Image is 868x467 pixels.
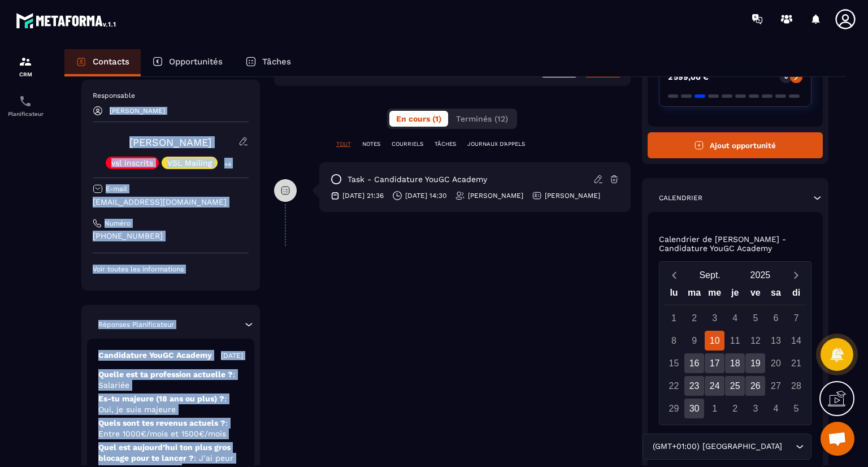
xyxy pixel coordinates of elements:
div: 29 [664,399,684,418]
button: Terminés (12) [449,111,515,127]
p: Contacts [93,57,129,67]
p: Tâches [262,57,291,67]
div: 20 [766,353,785,373]
p: JOURNAUX D'APPELS [467,140,525,148]
span: Terminés (12) [456,114,508,123]
div: je [725,285,745,305]
div: sa [766,285,786,305]
p: Planificateur [3,111,48,117]
div: 26 [745,376,765,396]
button: Ajout opportunité [648,132,823,158]
p: Es-tu majeure (18 ans ou plus) ? [98,394,243,415]
a: Tâches [234,49,302,76]
p: NOTES [362,140,380,148]
button: Next month [785,267,806,283]
div: 30 [684,399,704,418]
div: di [786,285,806,305]
div: 22 [664,376,684,396]
p: 2 599,00 € [668,73,709,81]
img: logo [16,10,118,31]
div: 7 [786,308,806,328]
div: 12 [745,331,765,351]
div: 5 [786,399,806,418]
a: Contacts [64,49,141,76]
div: 13 [766,331,785,351]
p: Calendrier [659,193,702,202]
div: 16 [684,353,704,373]
p: 0 [784,73,788,81]
a: [PERSON_NAME] [129,136,211,148]
div: 9 [684,331,704,351]
div: 2 [725,399,745,418]
p: CRM [3,71,48,77]
div: 4 [725,308,745,328]
p: Responsable [93,91,249,100]
p: vsl inscrits [111,159,153,167]
div: 17 [705,353,724,373]
p: COURRIELS [392,140,423,148]
div: 1 [705,399,724,418]
div: 3 [745,399,765,418]
button: En cours (1) [389,111,448,127]
p: [PERSON_NAME] [468,191,523,200]
div: Calendar days [664,308,807,418]
p: Candidature YouGC Academy [98,350,212,361]
a: schedulerschedulerPlanificateur [3,86,48,126]
div: me [705,285,725,305]
button: Open months overlay [685,265,735,285]
div: 18 [725,353,745,373]
span: (GMT+01:00) [GEOGRAPHIC_DATA] [650,440,784,453]
div: 11 [725,331,745,351]
button: Previous month [664,267,685,283]
p: TÂCHES [435,140,456,148]
div: Ouvrir le chat [821,422,854,456]
p: task - Candidature YouGC Academy [348,174,487,185]
p: [DATE] 21:36 [342,191,384,200]
p: TOUT [336,140,351,148]
p: [PERSON_NAME] [545,191,600,200]
img: scheduler [19,94,32,108]
div: 10 [705,331,724,351]
p: +4 [220,158,235,170]
div: 6 [766,308,785,328]
p: [EMAIL_ADDRESS][DOMAIN_NAME] [93,197,249,207]
div: 4 [766,399,785,418]
p: Réponses Planificateur [98,320,174,329]
p: [DATE] 14:30 [405,191,446,200]
div: 8 [664,331,684,351]
div: ve [745,285,766,305]
div: Search for option [643,434,811,460]
div: ma [684,285,705,305]
div: 19 [745,353,765,373]
p: Quelle est ta profession actuelle ? [98,369,243,391]
div: 5 [745,308,765,328]
p: [DATE] [221,351,243,360]
div: 23 [684,376,704,396]
div: 1 [664,308,684,328]
div: lu [663,285,684,305]
input: Search for option [784,440,793,453]
div: 27 [766,376,785,396]
button: Open years overlay [735,265,785,285]
div: 15 [664,353,684,373]
a: formationformationCRM [3,46,48,86]
div: 14 [786,331,806,351]
p: Numéro [105,219,131,228]
p: Voir toutes les informations [93,265,249,274]
p: VSL Mailing [167,159,212,167]
span: En cours (1) [396,114,441,123]
p: Quels sont tes revenus actuels ? [98,418,243,439]
p: [PHONE_NUMBER] [93,231,249,241]
div: 2 [684,308,704,328]
div: 3 [705,308,724,328]
p: [PERSON_NAME] [110,107,165,115]
p: E-mail [106,184,127,193]
div: 25 [725,376,745,396]
div: 24 [705,376,724,396]
div: Calendar wrapper [664,285,807,418]
a: Opportunités [141,49,234,76]
img: formation [19,55,32,68]
p: Opportunités [169,57,223,67]
div: 21 [786,353,806,373]
p: Calendrier de [PERSON_NAME] - Candidature YouGC Academy [659,235,812,253]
